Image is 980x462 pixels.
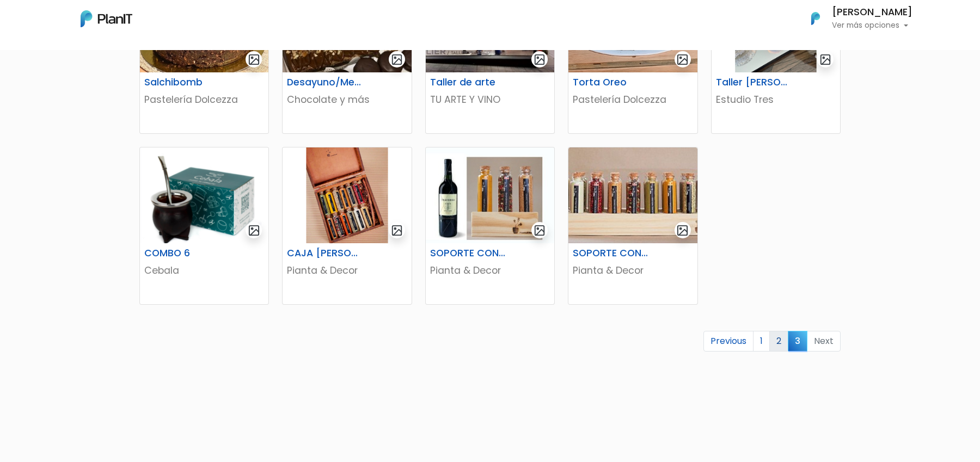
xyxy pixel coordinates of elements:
h6: Taller de arte [424,77,512,88]
p: Pianta & Decor [287,263,407,278]
h6: Salchibomb [138,77,226,88]
p: Chocolate y más [287,93,407,107]
img: gallery-light [676,53,689,66]
h6: SOPORTE CON ESPECIAS 4 [566,248,655,259]
span: 3 [788,331,807,351]
h6: CAJA [PERSON_NAME] CON 7 ESPECIAS [280,248,369,259]
a: 1 [753,331,770,352]
img: PlanIt Logo [81,10,132,27]
img: thumb_WhatsApp_Image_2022-11-22_at_16.35.06.jpeg [426,147,554,243]
p: Pianta & Decor [573,263,693,278]
img: thumb_thumb_WhatsApp_Image_2021-08-28_at_13.44.18.jpeg [568,147,697,243]
h6: Torta Oreo [566,77,655,88]
a: gallery-light COMBO 6 Cebala [139,147,269,305]
button: PlanIt Logo [PERSON_NAME] Ver más opciones [797,4,912,33]
h6: [PERSON_NAME] [832,8,912,17]
h6: SOPORTE CON ESPECIAS + VINO [424,248,512,259]
h6: Taller [PERSON_NAME] [709,77,798,88]
h6: COMBO 6 [138,248,226,259]
img: gallery-light [391,224,403,237]
img: gallery-light [676,224,689,237]
p: Ver más opciones [832,22,912,29]
a: gallery-light CAJA [PERSON_NAME] CON 7 ESPECIAS Pianta & Decor [282,147,412,305]
a: gallery-light SOPORTE CON ESPECIAS + VINO Pianta & Decor [425,147,555,305]
img: PlanIt Logo [804,7,828,30]
img: thumb_Captura_de_pantalla_2025-03-07_121547.png [140,147,268,243]
p: Estudio Tres [716,93,836,107]
img: gallery-light [248,224,260,237]
p: Cebala [144,263,264,278]
a: gallery-light SOPORTE CON ESPECIAS 4 Pianta & Decor [568,147,697,305]
img: gallery-light [534,224,546,237]
h6: Desayuno/Merienda para Dos [280,77,369,88]
img: gallery-light [391,53,403,66]
img: gallery-light [248,53,260,66]
p: Pastelería Dolcezza [144,93,264,107]
img: thumb_Dise%C3%B1o_sin_t%C3%ADtulo_-_2024-11-29T163802.933.png [283,147,411,243]
a: 2 [769,331,788,352]
p: Pastelería Dolcezza [573,93,693,107]
p: TU ARTE Y VINO [430,93,550,107]
img: gallery-light [534,53,546,66]
p: Pianta & Decor [430,263,550,278]
a: Previous [703,331,754,352]
div: ¿Necesitás ayuda? [56,10,157,32]
img: gallery-light [819,53,832,66]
